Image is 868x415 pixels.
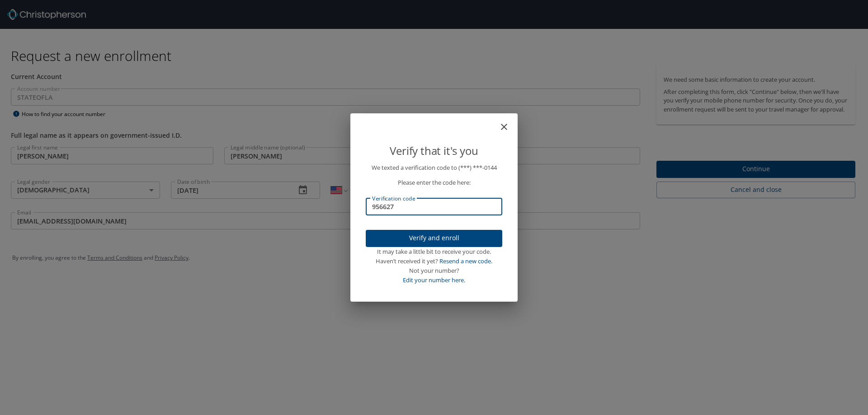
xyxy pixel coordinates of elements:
p: Please enter the code here: [366,178,502,187]
span: Verify and enroll [373,233,495,244]
div: Haven’t received it yet? [366,256,502,266]
p: Verify that it's you [366,142,502,159]
div: It may take a little bit to receive your code. [366,247,502,256]
div: Not your number? [366,266,502,275]
button: close [503,117,514,128]
p: We texted a verification code to (***) ***- 0144 [366,163,502,173]
a: Resend a new code. [439,257,492,265]
button: Verify and enroll [366,230,502,247]
a: Edit your number here. [403,276,465,284]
